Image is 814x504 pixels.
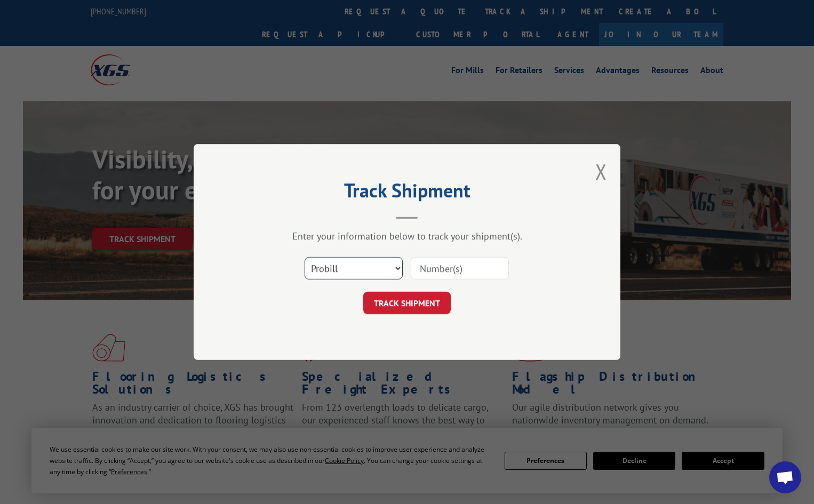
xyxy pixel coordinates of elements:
[595,157,607,186] button: Close modal
[247,183,567,203] h2: Track Shipment
[769,461,801,493] div: Open chat
[411,257,509,279] input: Number(s)
[363,292,451,314] button: TRACK SHIPMENT
[247,230,567,242] div: Enter your information below to track your shipment(s).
